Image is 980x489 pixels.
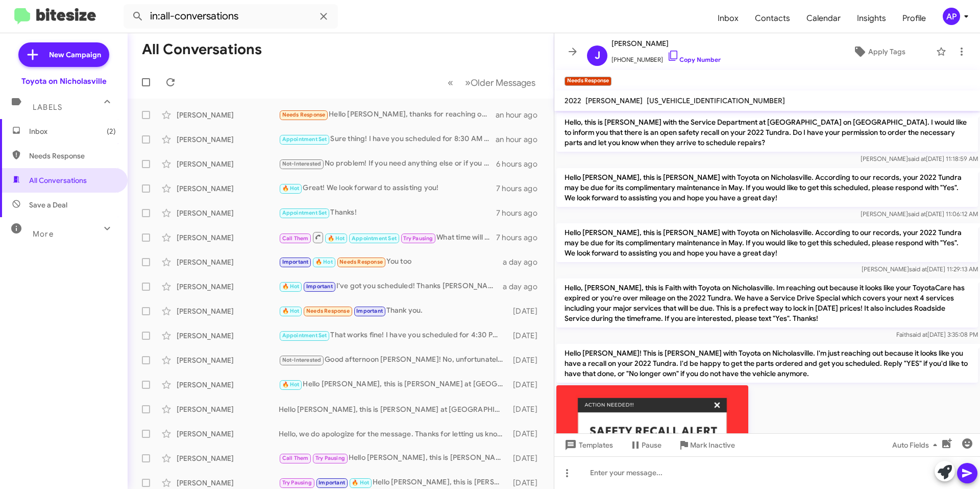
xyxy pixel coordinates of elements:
div: 6 hours ago [496,159,546,169]
span: Pause [642,436,661,454]
button: Templates [554,436,621,454]
div: [PERSON_NAME] [177,331,279,341]
p: Hello [PERSON_NAME], this is [PERSON_NAME] with Toyota on Nicholasville. According to our records... [556,168,978,207]
span: Call Them [282,455,309,461]
span: Templates [562,436,613,454]
div: [PERSON_NAME] [177,183,279,194]
span: Appointment Set [282,332,327,339]
a: Copy Number [667,56,721,63]
span: Labels [33,103,62,112]
p: Hello [PERSON_NAME], this is [PERSON_NAME] with Toyota on Nicholasville. According to our records... [556,223,978,262]
button: AP [934,8,969,25]
span: Needs Response [306,308,350,314]
div: [DATE] [508,478,546,488]
div: [PERSON_NAME] [177,306,279,316]
span: Try Pausing [282,479,312,486]
div: Hello [PERSON_NAME], this is [PERSON_NAME] at [GEOGRAPHIC_DATA] on [GEOGRAPHIC_DATA]. It's been a... [279,452,508,464]
h1: All Conversations [142,41,262,58]
span: Appointment Set [282,209,327,216]
div: That works fine! I have you scheduled for 4:30 PM - [DATE]. Let me know if you need anything else... [279,330,508,341]
a: Insights [849,4,894,33]
div: [PERSON_NAME] [177,208,279,218]
span: Inbox [29,126,116,136]
div: 7 hours ago [496,208,546,218]
div: [PERSON_NAME] [177,404,279,414]
span: Inbox [709,4,747,33]
div: [PERSON_NAME] [177,355,279,365]
div: an hour ago [496,134,546,145]
div: Great! We look forward to assisting you! [279,182,496,194]
div: [DATE] [508,306,546,316]
span: Appointment Set [352,235,397,242]
span: 🔥 Hot [282,185,300,192]
span: [PERSON_NAME] [DATE] 11:29:13 AM [862,265,978,273]
span: (2) [107,126,116,136]
div: AP [943,8,960,25]
span: Not-Interested [282,160,322,167]
button: Previous [442,72,459,93]
span: Auto Fields [892,436,941,454]
div: [PERSON_NAME] [177,257,279,267]
span: 🔥 Hot [282,283,300,290]
div: [PERSON_NAME] [177,380,279,390]
span: [US_VEHICLE_IDENTIFICATION_NUMBER] [647,96,785,105]
span: Needs Response [29,151,116,161]
span: « [448,76,453,89]
div: [DATE] [508,355,546,365]
a: Calendar [798,4,849,33]
a: Contacts [747,4,798,33]
span: Try Pausing [315,455,345,461]
span: said at [910,331,927,338]
span: Needs Response [282,111,326,118]
div: [PERSON_NAME] [177,478,279,488]
div: Thank you. [279,305,508,317]
button: Mark Inactive [670,436,743,454]
span: Try Pausing [403,235,433,242]
span: 🔥 Hot [282,381,300,388]
span: said at [908,210,926,218]
span: » [465,76,471,89]
button: Next [459,72,542,93]
span: Important [306,283,333,290]
span: 🔥 Hot [328,235,345,242]
div: [PERSON_NAME] [177,232,279,243]
span: [PERSON_NAME] [DATE] 11:18:59 AM [861,155,978,162]
div: [DATE] [508,380,546,390]
button: Pause [621,436,670,454]
a: Profile [894,4,934,33]
p: Hello [PERSON_NAME]! This is [PERSON_NAME] with Toyota on Nicholasville. I'm just reaching out be... [556,344,978,383]
input: Search [124,4,338,29]
span: Save a Deal [29,200,67,210]
span: [PERSON_NAME] [DATE] 11:06:12 AM [861,210,978,218]
div: a day ago [503,282,546,292]
span: All Conversations [29,175,87,185]
span: 2022 [565,96,581,105]
div: [PERSON_NAME] [177,110,279,120]
div: [PERSON_NAME] [177,159,279,169]
div: I've got you scheduled! Thanks [PERSON_NAME], have a great day! [279,281,503,292]
span: [PHONE_NUMBER] [611,50,721,65]
div: Hello, we do apologize for the message. Thanks for letting us know, we will update our records! H... [279,429,508,439]
div: [DATE] [508,429,546,439]
div: [PERSON_NAME] [177,282,279,292]
span: Important [318,479,345,486]
div: Hello [PERSON_NAME], this is [PERSON_NAME] at [GEOGRAPHIC_DATA] on [GEOGRAPHIC_DATA]. It's been a... [279,404,508,414]
button: Auto Fields [884,436,949,454]
div: Toyota on Nicholasville [21,76,107,86]
span: [PERSON_NAME] [611,37,721,50]
span: Appointment Set [282,136,327,143]
span: Call Them [282,235,309,242]
div: 7 hours ago [496,183,546,194]
div: 7 hours ago [496,232,546,243]
div: an hour ago [496,110,546,120]
div: [DATE] [508,331,546,341]
span: said at [909,265,927,273]
span: Important [356,308,383,314]
span: 🔥 Hot [315,259,333,265]
span: 🔥 Hot [352,479,369,486]
small: Needs Response [565,77,611,86]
